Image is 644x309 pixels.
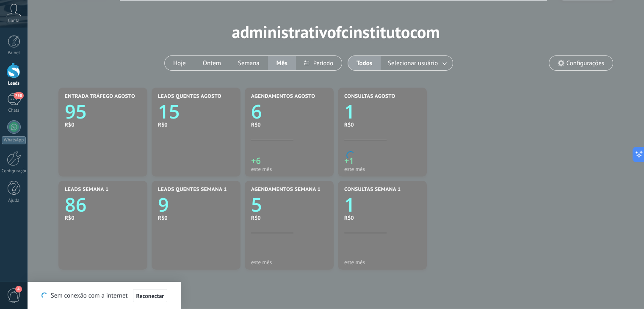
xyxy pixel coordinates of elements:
div: Configurações [2,168,26,174]
div: Ajuda [2,198,26,204]
span: Conta [8,18,19,24]
button: Reconectar [133,289,168,303]
span: Reconectar [136,293,164,299]
div: Sem conexão com a internet [41,289,167,303]
div: Leads [2,81,26,86]
span: 4 [15,286,22,292]
span: 758 [14,92,23,99]
div: WhatsApp [2,136,26,144]
div: Painel [2,50,26,56]
div: Chats [2,108,26,113]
